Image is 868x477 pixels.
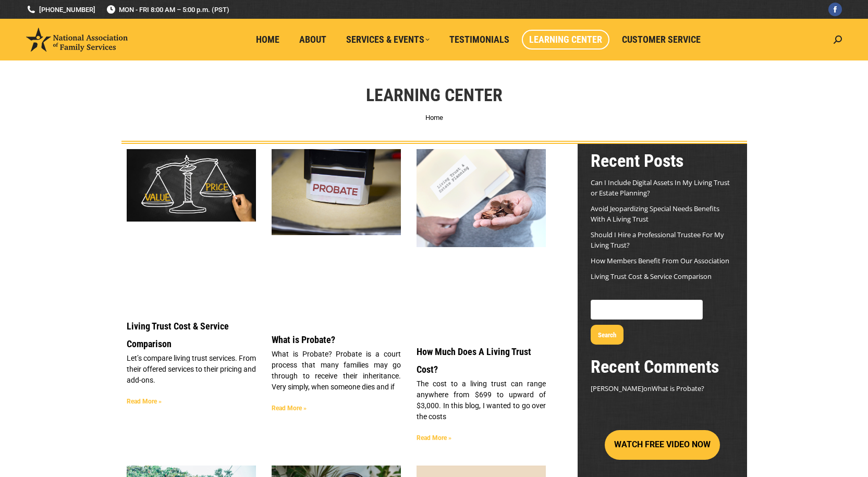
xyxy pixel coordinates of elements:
span: Learning Center [529,34,602,45]
a: How Members Benefit From Our Association [591,256,729,265]
a: What is Probate? [652,384,704,393]
a: What is Probate? [272,149,401,321]
img: What is Probate? [272,149,401,235]
h2: Recent Posts [591,149,734,172]
span: [PERSON_NAME] [591,384,643,393]
a: Learning Center [522,30,609,50]
a: Living Trust Cost & Service Comparison [591,272,712,281]
a: Read more about What is Probate? [272,405,307,412]
img: Living Trust Cost [417,149,546,247]
a: Living Trust Service and Price Comparison Blog Image [127,149,256,307]
h2: Recent Comments [591,355,734,378]
span: Customer Service [622,34,701,45]
a: Can I Include Digital Assets In My Living Trust or Estate Planning? [591,178,730,198]
a: Living Trust Cost & Service Comparison [127,321,229,349]
a: Avoid Jeopardizing Special Needs Benefits With A Living Trust [591,204,719,224]
a: Facebook page opens in new window [828,3,842,16]
p: Let’s compare living trust services. From their offered services to their pricing and add-ons. [127,353,256,386]
a: Read more about Living Trust Cost & Service Comparison [127,398,162,405]
a: About [292,30,334,50]
a: Customer Service [615,30,708,50]
span: Testimonials [449,34,509,45]
a: Read more about How Much Does A Living Trust Cost? [417,434,451,442]
a: WATCH FREE VIDEO NOW [605,440,720,449]
a: What is Probate? [272,334,335,345]
img: National Association of Family Services [26,28,128,52]
a: Home [249,30,287,50]
a: Testimonials [442,30,517,50]
span: Services & Events [346,34,430,45]
span: MON - FRI 8:00 AM – 5:00 p.m. (PST) [106,5,229,15]
a: Living Trust Cost [417,149,546,333]
p: The cost to a living trust can range anywhere from $699 to upward of $3,000. In this blog, I want... [417,378,546,422]
footer: on [591,383,734,394]
img: Living Trust Service and Price Comparison Blog Image [127,149,256,222]
a: Home [425,114,443,121]
a: [PHONE_NUMBER] [26,5,95,15]
p: What is Probate? Probate is a court process that many families may go through to receive their in... [272,349,401,393]
a: How Much Does A Living Trust Cost? [417,346,531,375]
span: Home [256,34,279,45]
button: Search [591,325,624,345]
a: Should I Hire a Professional Trustee For My Living Trust? [591,230,724,250]
span: About [299,34,326,45]
button: WATCH FREE VIDEO NOW [605,430,720,460]
h1: Learning Center [366,83,503,106]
